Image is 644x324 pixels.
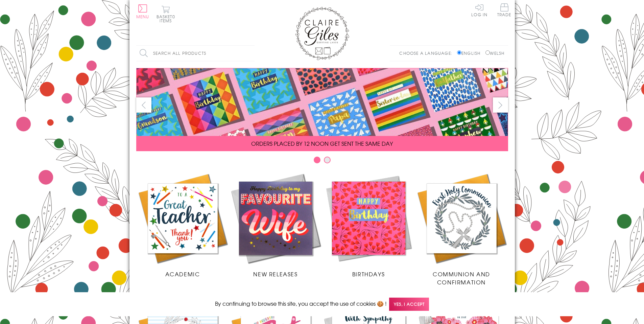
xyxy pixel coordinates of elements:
[229,172,322,278] a: New Releases
[471,3,487,17] a: Log In
[253,270,297,278] span: New Releases
[136,172,229,278] a: Academic
[248,46,255,61] input: Search
[485,50,490,55] input: Welsh
[485,50,505,56] label: Welsh
[433,270,490,286] span: Communion and Confirmation
[457,50,484,56] label: English
[399,50,456,56] p: Choose a language:
[389,298,429,311] span: Yes, I accept
[493,97,508,113] button: next
[136,46,255,61] input: Search all products
[322,172,415,278] a: Birthdays
[160,14,175,24] span: 0 items
[136,4,149,19] button: Menu
[497,3,511,18] a: Trade
[324,157,331,163] button: Carousel Page 2
[251,139,393,147] span: ORDERS PLACED BY 12 NOON GET SENT THE SAME DAY
[295,7,349,60] img: Claire Giles Greetings Cards
[157,5,175,23] button: Basket0 items
[136,97,151,113] button: prev
[165,270,200,278] span: Academic
[497,3,511,17] span: Trade
[136,14,149,20] span: Menu
[352,270,385,278] span: Birthdays
[314,157,320,163] button: Carousel Page 1 (Current Slide)
[415,172,508,286] a: Communion and Confirmation
[457,50,461,55] input: English
[136,156,508,167] div: Carousel Pagination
